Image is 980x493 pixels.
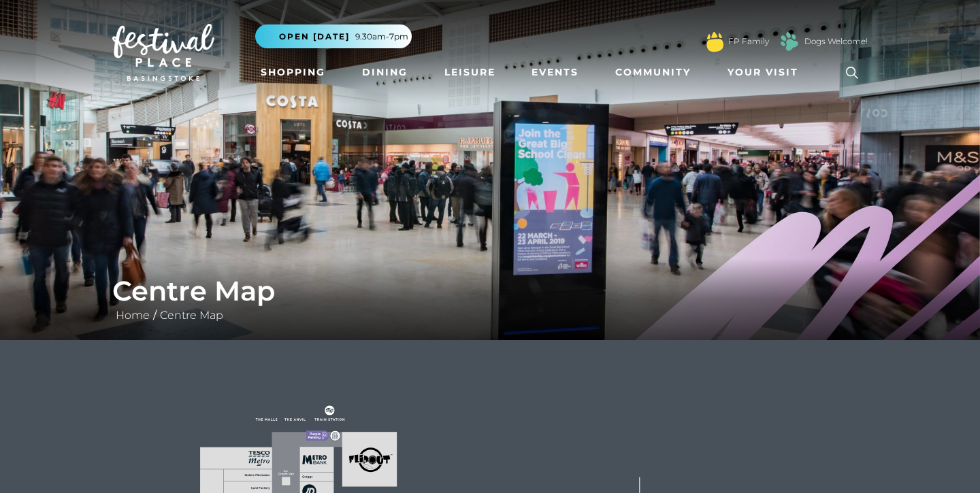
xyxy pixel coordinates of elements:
[526,60,584,85] a: Events
[112,309,153,322] a: Home
[255,24,412,48] button: Open [DATE] 9.30am-7pm
[439,60,501,85] a: Leisure
[357,60,413,85] a: Dining
[279,31,350,43] span: Open [DATE]
[610,60,696,85] a: Community
[255,60,331,85] a: Shopping
[804,35,868,48] a: Dogs Welcome!
[722,60,811,85] a: Your Visit
[112,275,868,307] h1: Centre Map
[102,275,878,324] div: /
[728,35,769,48] a: FP Family
[112,24,214,81] img: Festival Place Logo
[355,31,408,43] span: 9.30am-7pm
[157,309,227,322] a: Centre Map
[728,65,798,80] span: Your Visit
